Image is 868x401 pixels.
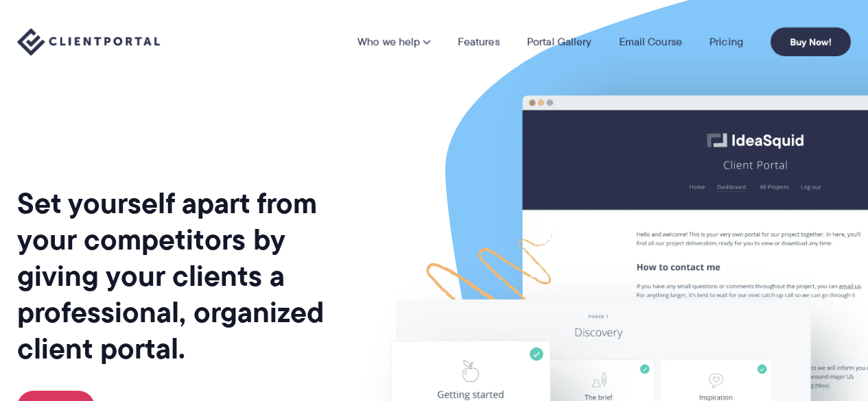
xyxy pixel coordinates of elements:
[619,36,682,47] a: Email Course
[709,36,743,47] a: Pricing
[527,36,591,47] a: Portal Gallery
[357,36,430,47] a: Who we help
[771,27,851,56] a: Buy Now!
[458,36,500,47] a: Features
[17,185,351,367] h1: Set yourself apart from your competitors by giving your clients a professional, organized client ...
